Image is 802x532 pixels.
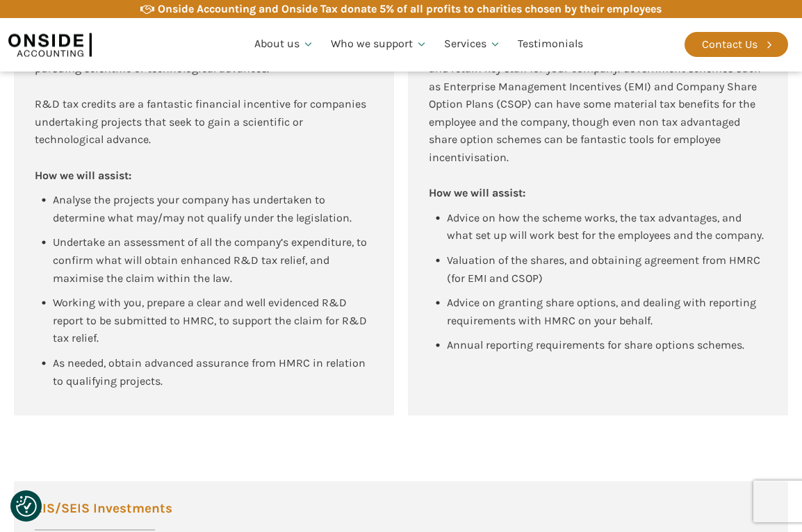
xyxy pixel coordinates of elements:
[35,95,373,149] div: R&D tax credits are a fantastic financial incentive for companies undertaking projects that seek ...
[53,356,368,388] span: As needed, obtain advanced assurance from HMRC in relation to qualifying projects.
[436,21,509,68] a: Services
[322,21,436,68] a: Who we support
[429,42,767,201] div: Employee share schemes are a superb way to attract, incentivise, and retain key staff for your co...
[16,496,37,517] button: Consent Preferences
[246,21,322,68] a: About us
[447,253,763,285] span: Valuation of the shares, and obtaining agreement from HMRC (for EMI and CSOP)
[35,502,172,515] span: EIS/SEIS Investments
[447,296,759,327] span: Advice on granting share options, and dealing with reporting requirements with HMRC on your behalf.
[702,35,758,53] div: Contact Us
[8,28,92,60] img: Onside Accounting
[429,186,525,199] b: How we will assist:
[685,32,788,57] a: Contact Us
[447,211,764,242] span: Advice on how the scheme works, the tax advantages, and what set up will work best for the employ...
[53,235,370,284] span: Undertake an assessment of all the company’s expenditure, to confirm what will obtain enhanced R&...
[35,169,131,182] b: How we will assist:
[509,21,591,68] a: Testimonials
[447,338,744,351] span: Annual reporting requirements for share options schemes.
[53,193,352,224] span: Analyse the projects your company has undertaken to determine what may/may not qualify under the ...
[53,296,370,344] span: Working with you, prepare a clear and well evidenced R&D report to be submitted to HMRC, to suppo...
[16,496,37,517] img: Revisit consent button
